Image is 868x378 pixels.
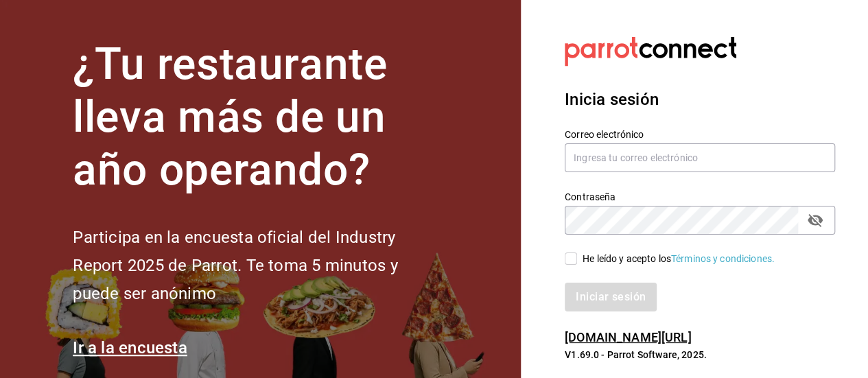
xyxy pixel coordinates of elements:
[671,253,775,264] a: Términos y condiciones.
[565,330,691,344] a: [DOMAIN_NAME][URL]
[565,130,835,139] label: Correo electrónico
[565,143,835,172] input: Ingresa tu correo electrónico
[565,87,835,112] h3: Inicia sesión
[583,252,775,266] div: He leído y acepto los
[73,338,187,357] a: Ir a la encuesta
[804,209,827,232] button: passwordField
[73,224,443,307] h2: Participa en la encuesta oficial del Industry Report 2025 de Parrot. Te toma 5 minutos y puede se...
[73,38,443,196] h1: ¿Tu restaurante lleva más de un año operando?
[565,192,835,202] label: Contraseña
[565,348,835,362] p: V1.69.0 - Parrot Software, 2025.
